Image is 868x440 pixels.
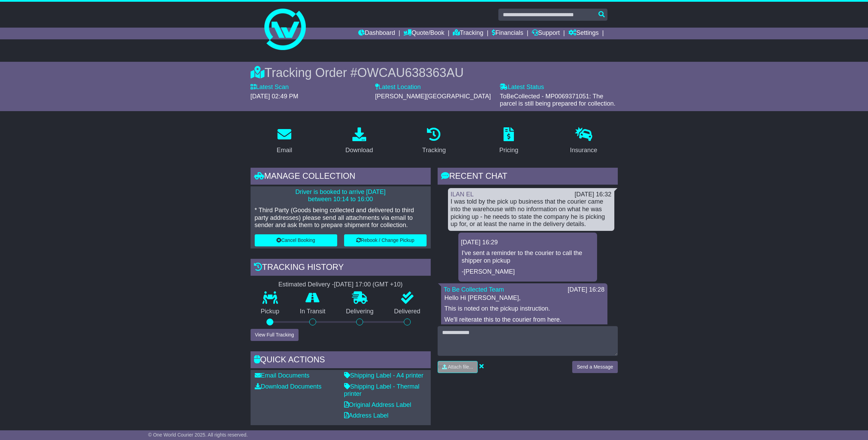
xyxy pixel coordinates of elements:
[375,84,421,91] label: Latest Location
[255,207,427,229] p: * Third Party (Goods being collected and delivered to third party addresses) please send all atta...
[532,28,560,39] a: Support
[344,383,420,398] a: Shipping Label - Thermal printer
[444,286,504,293] a: To Be Collected Team
[272,125,296,157] a: Email
[251,65,618,80] div: Tracking Order #
[451,198,612,228] div: I was told by the pick up business that the courier came into the warehouse with no information o...
[255,234,337,246] button: Cancel Booking
[251,329,299,341] button: View Full Tracking
[499,146,518,155] div: Pricing
[445,294,604,302] p: Hello Hi [PERSON_NAME],
[251,84,289,91] label: Latest Scan
[461,239,594,246] div: [DATE] 16:29
[276,146,292,155] div: Email
[438,168,618,186] div: RECENT CHAT
[344,234,427,246] button: Rebook / Change Pickup
[345,146,373,155] div: Download
[255,188,427,203] p: Driver is booked to arrive [DATE] between 10:14 to 16:00
[572,361,617,373] button: Send a Message
[384,308,431,315] p: Delivered
[334,281,403,289] div: [DATE] 17:00 (GMT +10)
[358,28,395,39] a: Dashboard
[251,351,431,370] div: Quick Actions
[251,308,290,315] p: Pickup
[251,168,431,186] div: Manage collection
[445,316,604,324] p: We'll reiterate this to the courier from here.
[570,146,597,155] div: Insurance
[251,93,299,100] span: [DATE] 02:49 PM
[344,401,411,408] a: Original Address Label
[341,125,378,157] a: Download
[462,268,594,276] p: -[PERSON_NAME]
[445,305,604,313] p: This is noted on the pickup instruction.
[462,250,594,264] p: I've sent a reminder to the courier to call the shipper on pickup
[251,281,431,289] div: Estimated Delivery -
[403,28,444,39] a: Quote/Book
[255,383,322,390] a: Download Documents
[575,191,612,198] div: [DATE] 16:32
[255,372,310,379] a: Email Documents
[336,308,384,315] p: Delivering
[453,28,483,39] a: Tracking
[500,84,544,91] label: Latest Status
[422,146,446,155] div: Tracking
[357,66,464,80] span: OWCAU638363AU
[148,432,248,438] span: © One World Courier 2025. All rights reserved.
[418,125,450,157] a: Tracking
[568,28,599,39] a: Settings
[451,191,474,198] a: ILAN EL
[495,125,523,157] a: Pricing
[492,28,523,39] a: Financials
[568,286,605,294] div: [DATE] 16:28
[375,93,491,100] span: [PERSON_NAME][GEOGRAPHIC_DATA]
[566,125,602,157] a: Insurance
[251,259,431,277] div: Tracking history
[344,372,423,379] a: Shipping Label - A4 printer
[290,308,336,315] p: In Transit
[344,412,389,419] a: Address Label
[500,93,615,107] span: ToBeCollected - MP0069371051: The parcel is still being prepared for collection.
